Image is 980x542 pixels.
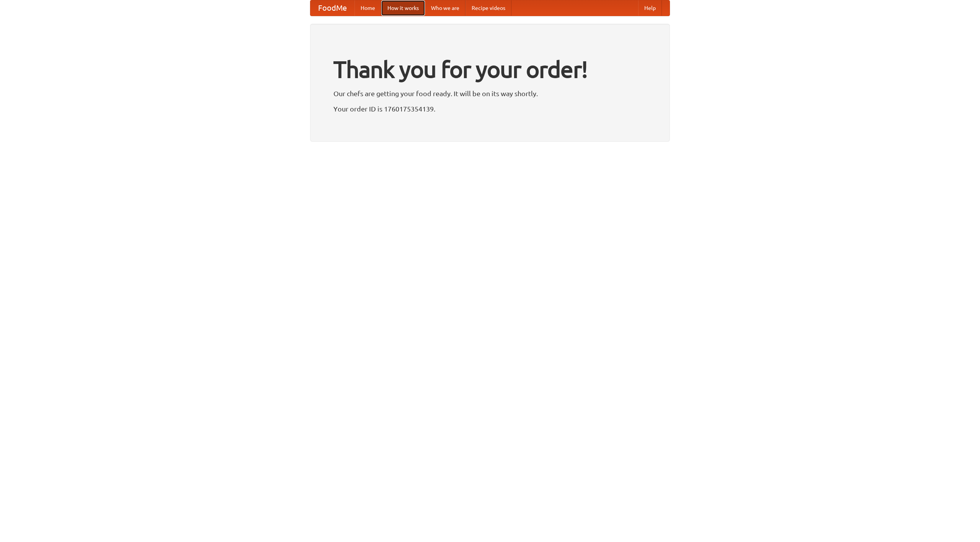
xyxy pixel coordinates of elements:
[381,0,425,16] a: How it works
[425,0,465,16] a: Who we are
[310,0,354,16] a: FoodMe
[638,0,662,16] a: Help
[333,88,647,99] p: Our chefs are getting your food ready. It will be on its way shortly.
[333,103,647,115] p: Your order ID is 1760175354139.
[354,0,381,16] a: Home
[333,51,647,88] h1: Thank you for your order!
[465,0,511,16] a: Recipe videos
